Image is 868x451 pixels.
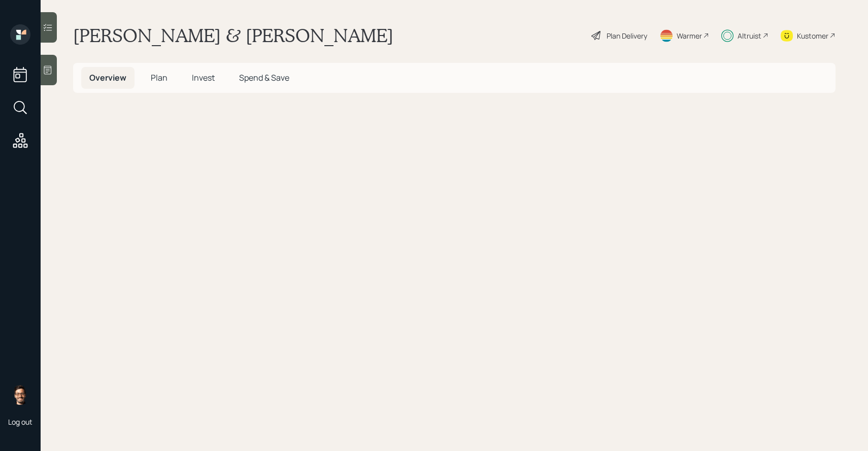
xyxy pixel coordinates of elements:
[192,72,215,83] span: Invest
[239,72,289,83] span: Spend & Save
[151,72,168,83] span: Plan
[8,417,32,427] div: Log out
[73,24,393,47] h1: [PERSON_NAME] & [PERSON_NAME]
[89,72,126,83] span: Overview
[677,30,702,41] div: Warmer
[797,30,828,41] div: Kustomer
[738,30,761,41] div: Altruist
[607,30,647,41] div: Plan Delivery
[10,385,30,405] img: sami-boghos-headshot.png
